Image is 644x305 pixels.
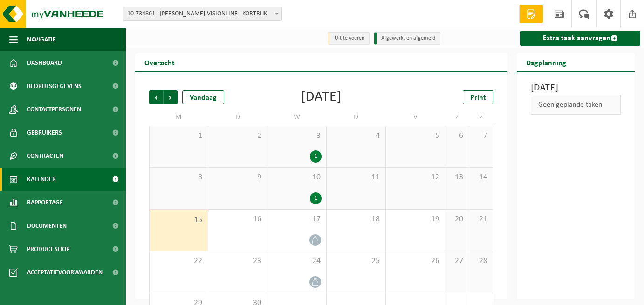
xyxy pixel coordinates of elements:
span: 17 [272,214,322,224]
td: V [386,109,445,126]
span: 3 [272,131,322,141]
span: 23 [213,256,262,266]
div: [DATE] [301,90,342,104]
h3: [DATE] [531,81,621,95]
span: 14 [474,172,488,183]
td: D [208,109,267,126]
span: 7 [474,131,488,141]
td: D [327,109,386,126]
span: Acceptatievoorwaarden [27,261,103,284]
li: Uit te voeren [328,32,370,45]
span: 16 [213,214,262,224]
td: M [149,109,208,126]
span: 1 [154,131,203,141]
span: Volgende [164,90,178,104]
span: 24 [272,256,322,266]
td: Z [469,109,493,126]
span: 10 [272,172,322,183]
span: 13 [450,172,465,183]
span: Bedrijfsgegevens [27,75,82,98]
span: Kalender [27,168,56,191]
a: Print [463,90,493,104]
span: Print [470,94,486,102]
span: Rapportage [27,191,63,214]
span: Navigatie [27,28,56,51]
span: Contracten [27,144,63,168]
div: 1 [310,150,322,163]
span: 28 [474,256,488,266]
span: Gebruikers [27,121,62,144]
span: 27 [450,256,465,266]
span: 11 [331,172,381,183]
div: 1 [310,192,322,204]
span: Documenten [27,214,67,237]
li: Afgewerkt en afgemeld [374,32,440,45]
span: 26 [391,256,440,266]
span: Vorige [149,90,163,104]
span: 8 [154,172,203,183]
span: 9 [213,172,262,183]
span: 22 [154,256,203,266]
span: 21 [474,214,488,224]
span: 12 [391,172,440,183]
a: Extra taak aanvragen [520,31,640,46]
span: 10-734861 - GREET GEVAERT-VISIONLINE - KORTRIJK [123,7,281,20]
span: 19 [391,214,440,224]
td: W [267,109,327,126]
span: 15 [154,215,203,225]
span: 18 [331,214,381,224]
div: Vandaag [182,90,224,104]
h2: Overzicht [135,53,184,71]
h2: Dagplanning [517,53,575,71]
span: 4 [331,131,381,141]
span: 5 [391,131,440,141]
td: Z [445,109,470,126]
span: 6 [450,131,465,141]
span: 20 [450,214,465,224]
span: Dashboard [27,51,62,75]
span: Product Shop [27,237,69,261]
span: 25 [331,256,381,266]
span: 2 [213,131,262,141]
div: Geen geplande taken [531,95,621,115]
span: 10-734861 - GREET GEVAERT-VISIONLINE - KORTRIJK [123,7,282,21]
span: Contactpersonen [27,98,81,121]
